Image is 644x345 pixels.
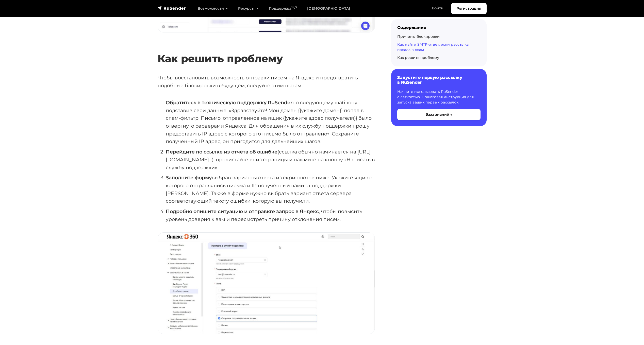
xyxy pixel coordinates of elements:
a: Поддержка24/7 [264,3,302,14]
a: Как найти SMTP-ответ, если рассылка попала в спам [397,42,469,52]
p: Начните использовать RuSender с легкостью. Пошаговая инструкция для запуска ваших первых рассылок. [397,89,481,105]
strong: Подробно опишите ситуацию и отправьте запрос в Яндекс [166,208,319,214]
button: База знаний → [397,109,481,120]
sup: 24/7 [291,6,297,9]
h6: Запустите первую рассылку в RuSender [397,75,481,85]
li: выбрав варианты ответа из скриншотов ниже. Укажите ящик с которого отправлялись письма и IP получ... [166,174,375,205]
a: Причины блокировки [397,34,440,39]
strong: Перейдите по ссылке из отчёта об ошибке [166,149,277,155]
strong: Заполните форму [166,175,212,181]
img: Служба поддержки Яндекс 360 [158,233,375,334]
li: , чтобы повысить уровень доверия к вам и пересмотреть причину отклонения писем. [166,208,375,223]
strong: Обратитесь в техническую поддержку RuSender [166,99,292,106]
p: Чтобы восстановить возможность отправки писем на Яндекс и предотвратить подобные блокировки в буд... [158,74,375,89]
a: Как решить проблему [397,55,439,60]
a: Регистрация [451,3,487,14]
a: Запустите первую рассылку в RuSender Начните использовать RuSender с легкостью. Пошаговая инструк... [391,69,487,126]
div: Содержание [397,25,481,30]
li: по следующему шаблону подставив свои данные: «Здравствуйте! Мой домен {{укажите домен}} попал в с... [166,99,375,145]
img: RuSender [158,6,186,11]
a: Возможности [193,3,233,14]
a: Ресурсы [233,3,264,14]
a: Войти [427,3,449,13]
a: [DEMOGRAPHIC_DATA] [302,3,355,14]
h2: Как решить проблему [158,38,375,65]
li: (ссылка обычно начинается на [URL][DOMAIN_NAME]…), пролистайте вниз страницы и нажмите на кнопку ... [166,148,375,171]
